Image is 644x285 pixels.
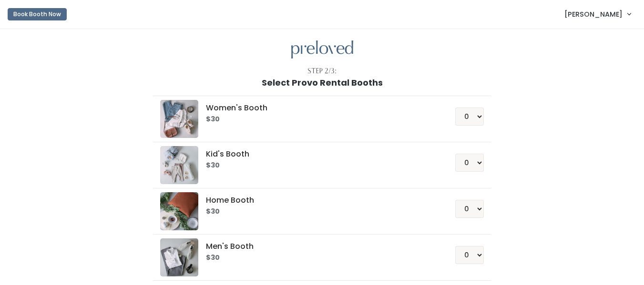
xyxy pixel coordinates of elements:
[555,4,640,24] a: [PERSON_NAME]
[206,162,432,169] h6: $30
[206,150,432,158] h5: Kid's Booth
[160,192,198,230] img: preloved logo
[206,254,432,262] h6: $30
[262,78,383,88] h1: Select Provo Rental Booths
[160,100,198,138] img: preloved logo
[8,8,67,20] button: Book Booth Now
[206,208,432,216] h6: $30
[8,4,67,25] a: Book Booth Now
[564,9,623,20] span: [PERSON_NAME]
[206,104,432,112] h5: Women's Booth
[291,40,353,59] img: preloved logo
[206,196,432,205] h5: Home Booth
[206,242,432,251] h5: Men's Booth
[160,238,198,276] img: preloved logo
[307,66,337,76] div: Step 2/3:
[206,116,432,123] h6: $30
[160,146,198,184] img: preloved logo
